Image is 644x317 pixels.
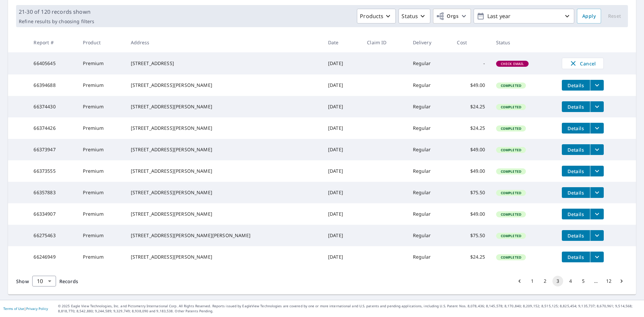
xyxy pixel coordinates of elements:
span: Details [566,104,586,110]
td: $75.50 [451,225,490,246]
button: detailsBtn-66373947 [562,144,590,155]
button: filesDropdownBtn-66246949 [590,252,604,262]
div: [STREET_ADDRESS][PERSON_NAME] [131,125,317,131]
td: $24.25 [451,96,490,117]
button: Orgs [433,9,471,23]
button: filesDropdownBtn-66373947 [590,144,604,155]
td: $24.25 [451,117,490,139]
span: Orgs [436,12,459,20]
td: Regular [408,74,452,96]
td: Regular [408,203,452,225]
td: [DATE] [323,96,362,117]
div: [STREET_ADDRESS][PERSON_NAME] [131,254,317,260]
td: Regular [408,139,452,160]
button: Apply [577,9,601,23]
td: 66405645 [28,52,77,74]
button: page 3 [552,276,563,286]
button: detailsBtn-66374430 [562,101,590,112]
div: [STREET_ADDRESS][PERSON_NAME] [131,146,317,153]
button: detailsBtn-66275463 [562,230,590,241]
button: Go to page 2 [540,276,550,286]
p: 21-30 of 120 records shown [19,8,94,16]
span: Completed [497,233,525,238]
td: [DATE] [323,74,362,96]
span: Completed [497,126,525,131]
td: Premium [77,203,125,225]
button: Cancel [562,58,604,69]
a: Privacy Policy [26,306,48,311]
button: detailsBtn-66334907 [562,209,590,219]
div: 10 [32,272,56,290]
span: Details [566,125,586,131]
span: Details [566,232,586,239]
td: Premium [77,246,125,268]
td: $49.00 [451,139,490,160]
td: 66373947 [28,139,77,160]
td: Premium [77,117,125,139]
span: Details [566,82,586,89]
span: Apply [582,12,596,20]
button: detailsBtn-66373555 [562,166,590,176]
td: 66334907 [28,203,77,225]
td: 66394688 [28,74,77,96]
p: Products [360,12,383,20]
td: Regular [408,117,452,139]
span: Records [59,278,78,284]
div: [STREET_ADDRESS][PERSON_NAME] [131,168,317,174]
button: filesDropdownBtn-66374426 [590,123,604,134]
span: Completed [497,83,525,88]
p: Last year [485,10,563,22]
td: [DATE] [323,117,362,139]
td: Regular [408,52,452,74]
p: © 2025 Eagle View Technologies, Inc. and Pictometry International Corp. All Rights Reserved. Repo... [58,304,641,314]
button: detailsBtn-66394688 [562,80,590,91]
span: Completed [497,255,525,260]
button: detailsBtn-66246949 [562,252,590,262]
div: [STREET_ADDRESS] [131,60,317,67]
div: [STREET_ADDRESS][PERSON_NAME] [131,103,317,110]
span: Show [16,278,29,284]
td: 66374426 [28,117,77,139]
p: Status [401,12,418,20]
th: Date [323,33,362,52]
div: … [591,278,601,284]
td: 66374430 [28,96,77,117]
td: $49.00 [451,160,490,182]
td: 66275463 [28,225,77,246]
div: [STREET_ADDRESS][PERSON_NAME] [131,211,317,217]
td: [DATE] [323,182,362,203]
th: Cost [451,33,490,52]
td: $24.25 [451,246,490,268]
span: Details [566,254,586,260]
td: Premium [77,225,125,246]
td: [DATE] [323,160,362,182]
td: Premium [77,74,125,96]
span: Cancel [569,59,597,67]
span: Completed [497,191,525,195]
td: - [451,52,490,74]
td: Premium [77,52,125,74]
span: Completed [497,212,525,217]
th: Claim ID [362,33,407,52]
button: Go to page 5 [578,276,589,286]
a: Terms of Use [3,306,24,311]
button: filesDropdownBtn-66394688 [590,80,604,91]
div: Show 10 records [32,276,56,286]
button: Products [357,9,396,23]
td: Premium [77,182,125,203]
th: Product [77,33,125,52]
div: [STREET_ADDRESS][PERSON_NAME][PERSON_NAME] [131,232,317,239]
button: Go to page 12 [603,276,614,286]
span: Completed [497,148,525,152]
td: 66246949 [28,246,77,268]
td: 66357883 [28,182,77,203]
td: Regular [408,182,452,203]
td: Premium [77,139,125,160]
span: Details [566,211,586,217]
span: Details [566,147,586,153]
td: Regular [408,225,452,246]
button: filesDropdownBtn-66357883 [590,187,604,198]
td: Regular [408,96,452,117]
span: Completed [497,169,525,174]
td: $49.00 [451,74,490,96]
